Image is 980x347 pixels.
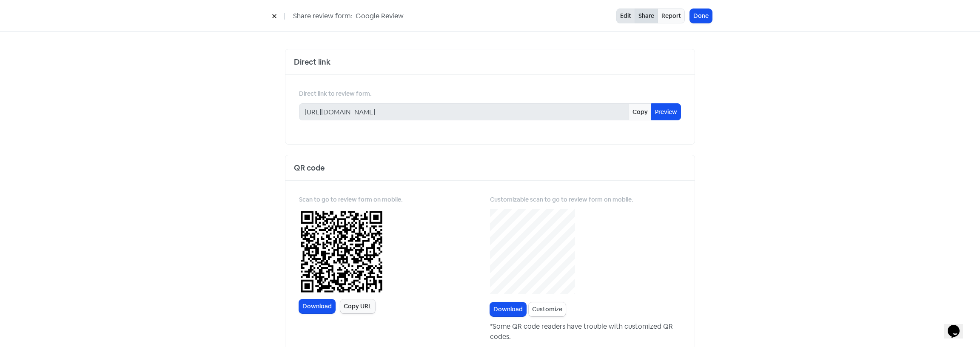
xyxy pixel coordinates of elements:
[285,155,695,181] div: QR code
[490,321,681,342] p: *Some QR code readers have trouble with customized QR codes.
[690,9,712,23] button: Done
[651,103,681,120] a: Preview
[658,9,685,23] a: Report
[293,11,352,21] span: Share review form:
[299,299,335,313] a: Download
[616,9,635,23] a: Edit
[635,9,658,23] button: Share
[340,299,375,313] button: Copy URL
[944,313,971,338] iframe: chat widget
[299,89,372,98] label: Direct link to review form.
[285,49,695,75] div: Direct link
[490,195,633,204] label: Customizable scan to go to review form on mobile.
[629,103,652,120] button: Copy
[299,195,403,204] label: Scan to go to review form on mobile.
[490,302,526,316] button: Download
[529,302,566,316] button: Customize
